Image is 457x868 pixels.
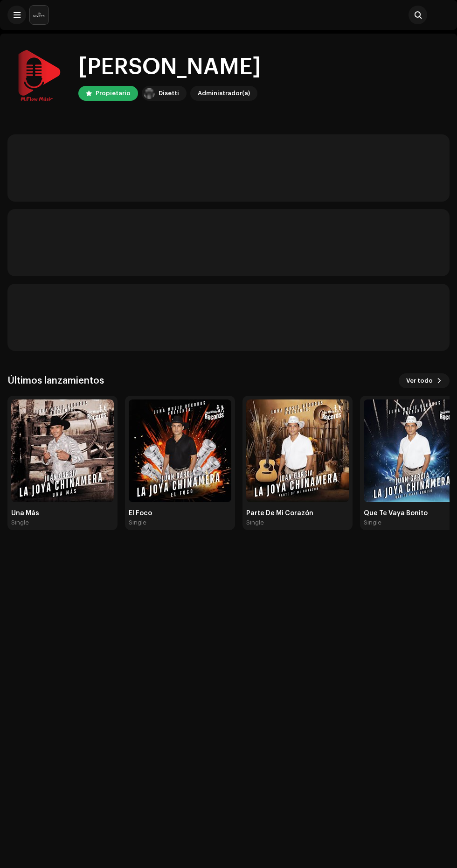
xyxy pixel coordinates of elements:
div: [PERSON_NAME] [78,52,261,82]
div: El Foco [129,510,231,517]
div: Single [364,519,381,526]
div: Administrador(a) [198,88,250,99]
h3: Últimos lanzamientos [7,373,104,388]
img: efeca760-f125-4769-b382-7fe9425873e5 [7,49,63,105]
div: Parte De Mi Corazón [246,510,349,517]
img: efeca760-f125-4769-b382-7fe9425873e5 [431,6,450,24]
div: Propietario [96,88,131,99]
img: 02a7c2d3-3c89-4098-b12f-2ff2945c95ee [144,88,155,99]
div: Single [11,519,29,526]
button: Ver todo [399,373,450,388]
div: Single [129,519,146,526]
div: Single [246,519,264,526]
img: ad20038d-884d-4df0-ba76-0e4fb397833c [11,399,114,502]
img: 02a7c2d3-3c89-4098-b12f-2ff2945c95ee [30,6,48,24]
span: Ver todo [406,371,433,390]
img: db8f16b4-19e5-453a-b7a3-c56393c4c467 [129,399,231,502]
img: 8ce1d81e-f861-45c9-a062-5273eabfea76 [246,399,349,502]
div: Una Más [11,510,114,517]
div: Disetti [159,88,179,99]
